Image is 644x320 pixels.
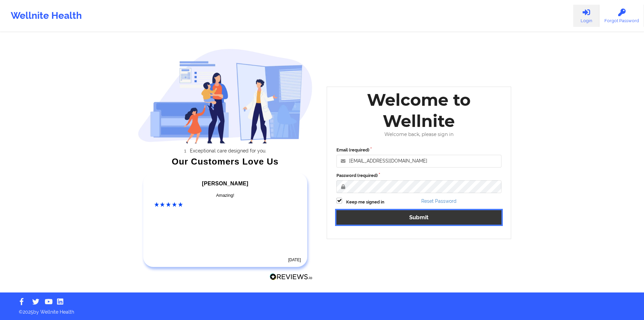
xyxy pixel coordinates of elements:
label: Password (required) [336,172,501,179]
a: Forgot Password [599,5,644,27]
a: Reset Password [421,198,457,204]
label: Email (required) [336,147,501,153]
input: Email address [336,155,501,168]
time: [DATE] [288,258,301,262]
div: Welcome to Wellnite [332,89,506,132]
label: Keep me signed in [346,199,384,205]
div: Our Customers Love Us [138,158,313,165]
img: Reviews.io Logo [270,273,313,280]
a: Login [573,5,599,27]
div: Amazing! [154,192,297,199]
img: wellnite-auth-hero_200.c722682e.png [138,48,313,143]
div: Welcome back, please sign in [332,132,506,137]
a: Reviews.io Logo [270,273,313,282]
li: Exceptional care designed for you. [144,148,313,153]
span: [PERSON_NAME] [202,181,248,186]
button: Submit [336,210,501,225]
p: © 2025 by Wellnite Health [14,304,630,315]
